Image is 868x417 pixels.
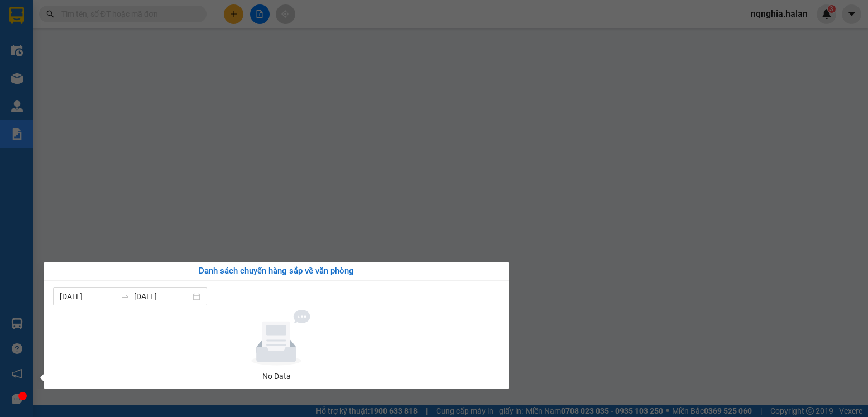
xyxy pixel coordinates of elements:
span: to [121,292,130,301]
div: Danh sách chuyến hàng sắp về văn phòng [53,265,500,278]
div: No Data [57,370,495,382]
input: Đến ngày [134,290,190,303]
input: Từ ngày [60,290,116,303]
span: swap-right [121,292,130,301]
